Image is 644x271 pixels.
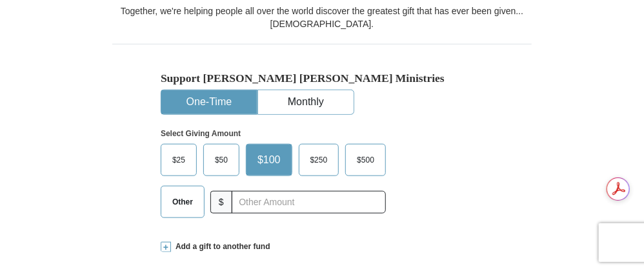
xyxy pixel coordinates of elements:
span: $250 [304,150,334,170]
span: $100 [251,150,287,170]
span: Other [166,192,199,212]
span: $ [210,191,232,214]
div: Together, we're helping people all over the world discover the greatest gift that has ever been g... [112,5,532,30]
button: One-Time [161,90,257,114]
h5: Support [PERSON_NAME] [PERSON_NAME] Ministries [161,72,483,85]
span: $25 [166,150,192,170]
span: $50 [208,150,234,170]
span: Add a gift to another fund [171,241,270,252]
strong: Select Giving Amount [161,129,241,138]
span: $500 [350,150,381,170]
button: Monthly [258,90,354,114]
input: Other Amount [232,191,386,214]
